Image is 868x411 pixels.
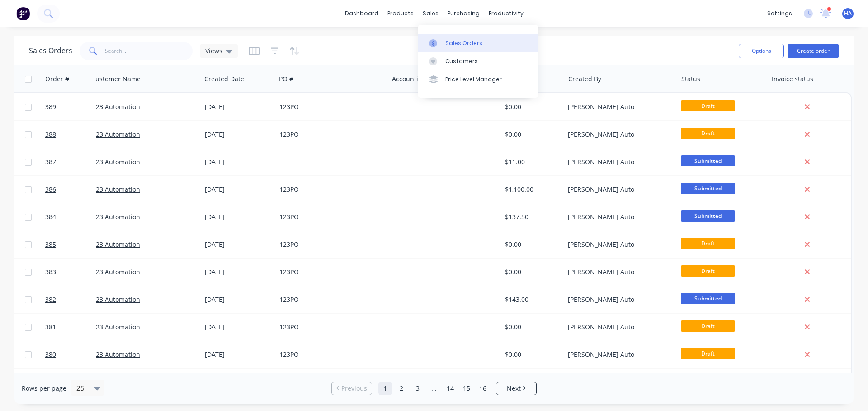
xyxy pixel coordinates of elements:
span: Draft [681,320,735,332]
span: Submitted [681,155,735,166]
a: 123 Automation [92,157,140,166]
span: Draft [681,100,735,111]
div: 123PO [279,102,380,111]
a: 388 [45,121,99,148]
span: 383 [45,268,56,277]
a: 123 Automation [92,268,140,276]
div: Created Date [204,74,244,83]
div: Order # [45,74,69,83]
div: [PERSON_NAME] Auto [568,102,668,111]
span: 386 [45,185,56,194]
div: Customer Name [91,74,141,83]
span: Draft [681,238,735,249]
div: Status [681,74,700,83]
a: 123 Automation [92,240,140,249]
button: Create order [788,44,839,58]
div: $0.00 [505,268,558,277]
div: [PERSON_NAME] Auto [568,323,668,332]
div: [PERSON_NAME] Auto [568,268,668,277]
div: Accounting Order # [392,74,452,83]
div: $0.00 [505,130,558,139]
div: Price Level Manager [445,75,502,83]
div: [PERSON_NAME] Auto [568,130,668,139]
div: [PERSON_NAME] Auto [568,295,668,304]
div: [DATE] [205,102,272,111]
a: Next page [496,384,536,393]
div: [DATE] [205,212,272,222]
a: 381 [45,314,99,341]
div: [PERSON_NAME] Auto [568,185,668,194]
a: Page 2 [395,382,408,395]
img: Factory [16,7,30,20]
div: [DATE] [205,323,272,332]
div: Created By [568,74,601,83]
a: Page 1 is your current page [378,382,392,395]
div: settings [763,7,797,20]
div: [PERSON_NAME] Auto [568,350,668,359]
span: 389 [45,102,56,111]
span: Submitted [681,210,735,222]
div: $0.00 [505,102,558,111]
ul: Pagination [328,382,540,395]
span: 381 [45,323,56,332]
a: 123 Automation [92,295,140,304]
div: $0.00 [505,240,558,249]
div: $11.00 [505,157,558,166]
span: Previous [341,384,367,393]
span: Rows per page [22,384,66,393]
div: [DATE] [205,240,272,249]
div: Sales Orders [445,39,482,47]
div: $0.00 [505,323,558,332]
a: 123 Automation [92,323,140,331]
span: Submitted [681,293,735,304]
div: Invoice status [772,74,813,83]
span: Submitted [681,183,735,194]
a: 378 [45,369,99,396]
input: Search... [105,42,193,60]
a: Previous page [332,384,372,393]
div: purchasing [443,7,484,20]
div: [PERSON_NAME] Auto [568,212,668,222]
a: Page 15 [460,382,473,395]
a: 389 [45,93,99,120]
a: Page 3 [411,382,425,395]
span: 387 [45,157,56,166]
div: 123PO [279,130,380,139]
a: 386 [45,176,99,203]
a: 123 Automation [92,130,140,139]
span: 380 [45,350,56,359]
a: Customers [418,52,538,70]
div: PO # [279,74,293,83]
a: dashboard [340,7,383,20]
span: HA [844,9,852,18]
a: 380 [45,341,99,368]
div: $1,100.00 [505,185,558,194]
div: [DATE] [205,295,272,304]
span: Draft [681,265,735,277]
a: 383 [45,259,99,286]
div: $143.00 [505,295,558,304]
span: 384 [45,212,56,222]
span: 388 [45,130,56,139]
span: Views [205,46,222,55]
div: 123PO [279,240,380,249]
div: Customers [445,57,478,65]
a: Page 16 [476,382,490,395]
div: [DATE] [205,185,272,194]
div: [DATE] [205,157,272,166]
div: 123PO [279,350,380,359]
a: 382 [45,286,99,313]
div: [DATE] [205,268,272,277]
div: [DATE] [205,130,272,139]
a: 387 [45,148,99,175]
div: [PERSON_NAME] Auto [568,157,668,166]
a: 123 Automation [92,350,140,359]
div: productivity [484,7,528,20]
div: sales [418,7,443,20]
div: [PERSON_NAME] Auto [568,240,668,249]
a: 385 [45,231,99,258]
a: 123 Automation [92,185,140,194]
div: 123PO [279,185,380,194]
span: Draft [681,128,735,139]
a: 384 [45,203,99,231]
